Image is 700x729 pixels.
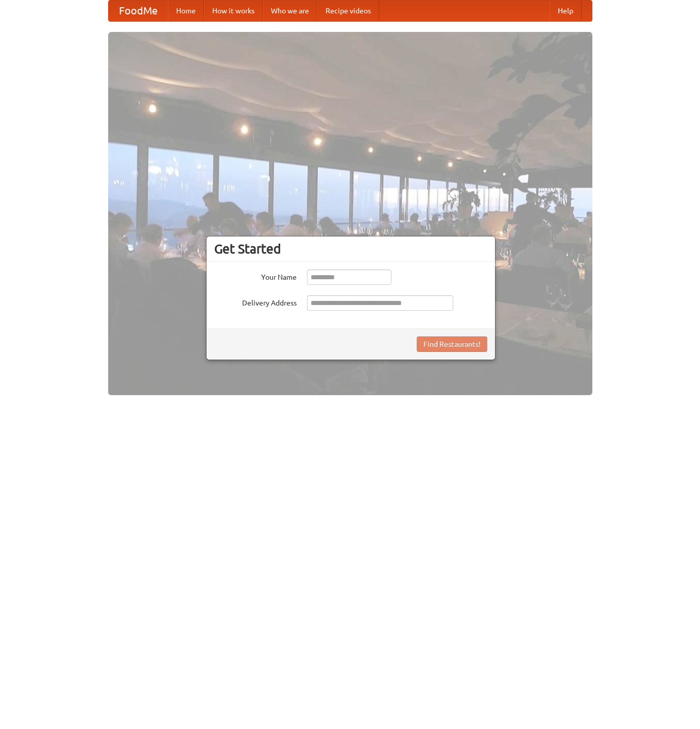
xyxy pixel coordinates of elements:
[214,241,487,257] h3: Get Started
[263,1,317,21] a: Who we are
[214,295,297,308] label: Delivery Address
[204,1,263,21] a: How it works
[550,1,582,21] a: Help
[214,269,297,282] label: Your Name
[168,1,204,21] a: Home
[317,1,379,21] a: Recipe videos
[109,1,168,21] a: FoodMe
[417,336,487,352] button: Find Restaurants!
